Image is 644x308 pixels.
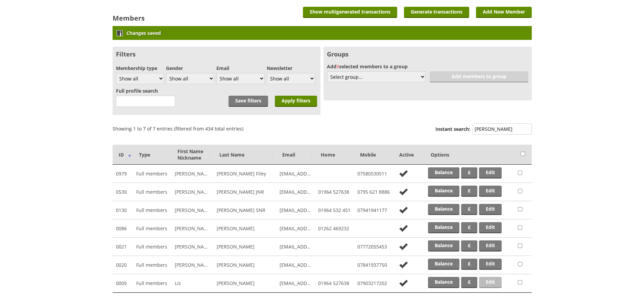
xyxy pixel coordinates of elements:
[166,65,214,71] label: Gender
[354,201,393,219] td: 07941941177
[303,7,397,18] a: Show multigenerated transactions
[113,14,145,23] h2: Members
[354,145,393,165] th: Mobile
[354,274,393,292] td: 07903217202
[354,183,393,201] td: 0795 621 8886
[397,188,410,196] img: no
[171,201,213,219] td: [PERSON_NAME]
[468,206,471,212] strong: £
[213,201,276,219] td: [PERSON_NAME] SNR
[267,65,315,71] label: Newsletter
[397,224,410,233] img: no
[133,183,171,201] td: Full members
[476,7,532,18] a: Add New Member
[461,240,477,252] a: £
[479,186,502,197] a: Edit
[229,96,268,107] a: Save filters
[213,145,276,165] th: Last Name: activate to sort column ascending
[116,65,164,71] label: Membership type
[315,219,354,238] td: 01262 469232
[113,256,133,274] td: 0020
[468,169,471,175] strong: £
[473,123,532,135] input: Instant search:
[479,222,502,233] a: Edit
[468,187,471,194] strong: £
[276,201,315,219] td: [EMAIL_ADDRESS][DOMAIN_NAME]
[171,274,213,292] td: Lis
[171,183,213,201] td: [PERSON_NAME]
[315,201,354,219] td: 01964 532 451
[468,224,471,230] strong: £
[171,256,213,274] td: [PERSON_NAME]
[479,277,502,288] a: Edit
[425,145,515,165] th: Options
[113,122,243,132] div: Showing 1 to 7 of 7 entries (filtered from 434 total entries)
[397,169,410,178] img: no
[315,183,354,201] td: 01964 527638
[171,165,213,183] td: [PERSON_NAME]
[276,219,315,238] td: [EMAIL_ADDRESS][DOMAIN_NAME]
[113,219,133,238] td: 0086
[315,274,354,292] td: 01964 527638
[397,242,410,251] img: no
[315,145,354,165] th: Home
[461,204,477,215] a: £
[171,219,213,238] td: [PERSON_NAME]
[116,88,158,94] label: Full profile search
[113,26,532,40] div: Changes saved
[479,240,502,252] a: Edit
[327,63,528,70] label: Add selected members to a group
[133,219,171,238] td: Full members
[461,167,477,179] a: £
[461,222,477,233] a: £
[116,50,317,58] h3: Filters
[428,204,459,215] a: Balance
[171,145,213,165] th: First NameNickname: activate to sort column ascending
[461,259,477,270] a: £
[428,186,459,197] a: Balance
[133,145,171,165] th: Type: activate to sort column ascending
[213,219,276,238] td: [PERSON_NAME]
[404,7,469,18] a: Generate transactions
[354,256,393,274] td: 07841937750
[276,183,315,201] td: [EMAIL_ADDRESS][DOMAIN_NAME]
[468,279,471,285] strong: £
[479,167,502,179] a: Edit
[133,165,171,183] td: Full members
[133,201,171,219] td: Full members
[435,123,532,136] label: Instant search:
[354,238,393,256] td: 07772055453
[468,260,471,267] strong: £
[113,165,133,183] td: 0979
[327,50,528,58] h3: Groups
[133,238,171,256] td: Full members
[336,63,339,70] span: 0
[133,256,171,274] td: Full members
[479,204,502,215] a: Edit
[428,259,459,270] a: Balance
[275,96,317,107] input: Apply filters
[354,165,393,183] td: 07580530511
[216,65,265,71] label: Email
[113,238,133,256] td: 0021
[397,206,410,214] img: no
[276,145,315,165] th: Email: activate to sort column ascending
[113,201,133,219] td: 0130
[461,186,477,197] a: £
[428,222,459,233] a: Balance
[213,256,276,274] td: [PERSON_NAME]
[428,277,459,288] a: Balance
[213,238,276,256] td: [PERSON_NAME]
[276,256,315,274] td: [EMAIL_ADDRESS][DOMAIN_NAME]
[213,183,276,201] td: [PERSON_NAME] JNR
[468,242,471,248] strong: £
[428,167,459,179] a: Balance
[133,274,171,292] td: Full members
[397,261,410,269] img: no
[116,96,175,107] input: 3 characters minimum
[171,238,213,256] td: [PERSON_NAME]
[393,145,425,165] th: Active: activate to sort column ascending
[213,165,276,183] td: [PERSON_NAME] Filey
[113,183,133,201] td: 0530
[213,274,276,292] td: [PERSON_NAME]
